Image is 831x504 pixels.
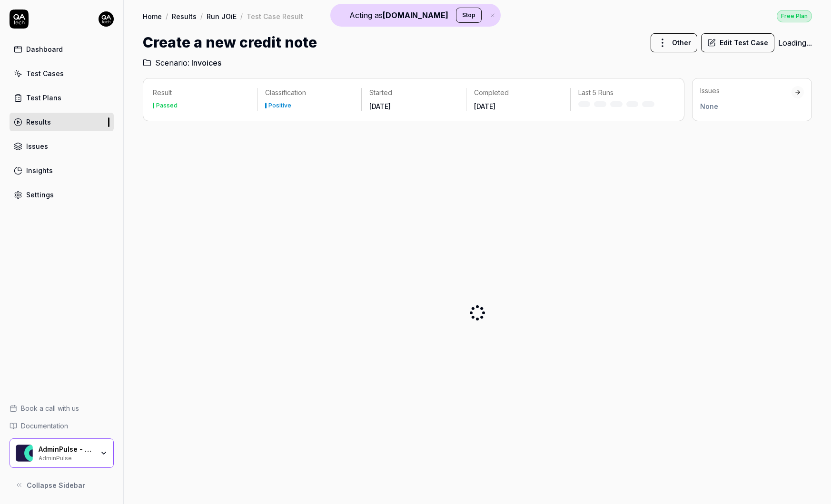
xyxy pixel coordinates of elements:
[156,103,178,108] div: Passed
[700,101,791,111] div: None
[143,57,221,68] a: Scenario:Invoices
[10,475,114,494] button: Collapse Sidebar
[777,10,812,22] a: Free Plan
[21,421,68,431] span: Documentation
[10,40,114,58] a: Dashboard
[26,165,53,175] div: Insights
[16,445,33,462] img: AdminPulse - 0475.384.429 Logo
[39,445,94,454] div: AdminPulse - 0475.384.429
[777,10,812,22] div: Free Plan
[21,403,79,413] span: Book a call with us
[153,88,249,97] p: Result
[369,102,391,110] time: [DATE]
[27,480,85,490] span: Collapse Sidebar
[39,454,94,461] div: AdminPulse
[207,11,237,21] a: Run JOiE
[26,190,54,200] div: Settings
[369,88,458,97] p: Started
[701,33,774,52] button: Edit Test Case
[26,93,61,103] div: Test Plans
[10,438,114,468] button: AdminPulse - 0475.384.429 LogoAdminPulse - 0475.384.429AdminPulse
[26,44,63,54] div: Dashboard
[143,11,162,21] a: Home
[10,113,114,131] a: Results
[700,86,791,96] div: Issues
[10,421,114,431] a: Documentation
[10,185,114,204] a: Settings
[10,161,114,180] a: Insights
[240,11,243,21] div: /
[578,88,667,97] p: Last 5 Runs
[474,88,563,97] p: Completed
[26,141,48,151] div: Issues
[10,64,114,83] a: Test Cases
[99,11,114,27] img: 7ccf6c19-61ad-4a6c-8811-018b02a1b829.jpg
[26,117,51,127] div: Results
[143,32,317,53] h1: Create a new credit note
[265,88,354,97] p: Classification
[10,403,114,413] a: Book a call with us
[474,102,495,110] time: [DATE]
[778,37,812,48] div: Loading...
[191,57,221,68] span: Invoices
[247,11,303,21] div: Test Case Result
[26,68,64,78] div: Test Cases
[10,88,114,107] a: Test Plans
[456,8,482,23] button: Stop
[166,11,168,21] div: /
[651,33,697,52] button: Other
[10,137,114,155] a: Issues
[153,57,189,68] span: Scenario:
[172,11,197,21] a: Results
[268,103,291,108] div: Positive
[200,11,203,21] div: /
